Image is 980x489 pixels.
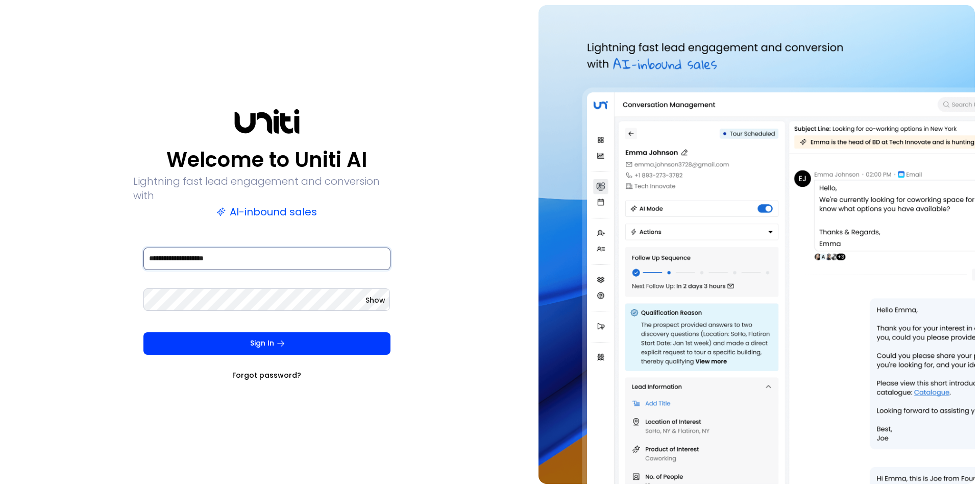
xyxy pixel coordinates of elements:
button: Show [365,295,385,305]
button: Sign In [143,332,390,355]
p: Welcome to Uniti AI [166,148,367,172]
a: Forgot password? [232,370,301,380]
p: AI-inbound sales [216,205,317,219]
p: Lightning fast lead engagement and conversion with [133,174,401,203]
img: auth-hero.png [538,5,975,484]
